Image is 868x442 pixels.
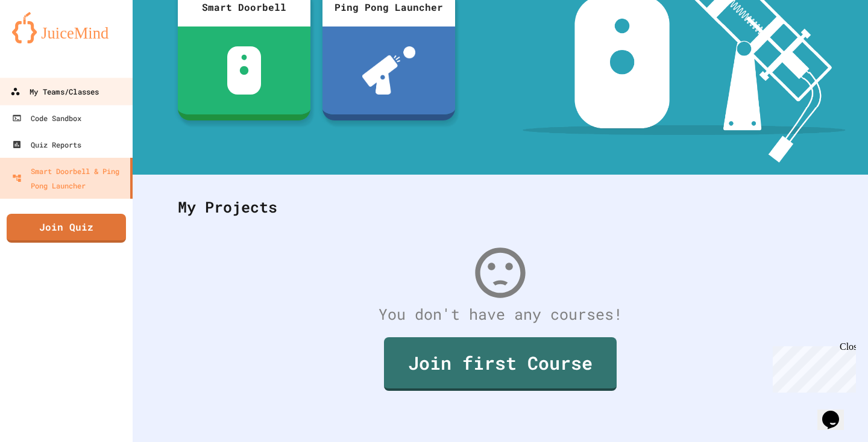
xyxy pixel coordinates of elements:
div: You don't have any courses! [166,303,835,326]
div: Smart Doorbell & Ping Pong Launcher [12,164,125,193]
a: Join first Course [384,337,617,391]
div: Code Sandbox [12,111,81,125]
div: Quiz Reports [12,137,81,152]
img: ppl-with-ball.png [362,46,416,95]
iframe: chat widget [768,341,856,393]
div: My Projects [166,184,835,231]
div: My Teams/Classes [10,84,99,99]
img: logo-orange.svg [12,12,121,43]
a: Join Quiz [7,214,126,243]
iframe: chat widget [817,394,856,430]
div: Chat with us now!Close [5,5,83,76]
img: sdb-white.svg [227,46,262,95]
